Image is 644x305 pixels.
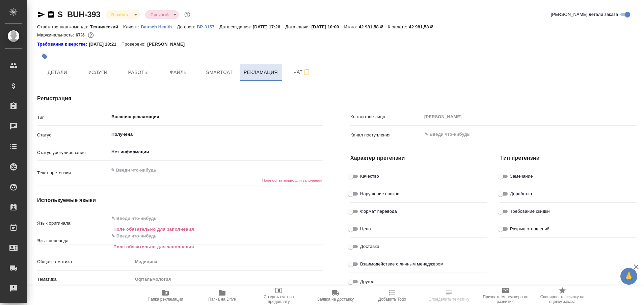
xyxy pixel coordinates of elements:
input: ✎ Введи что-нибудь [424,130,612,138]
button: Open [320,218,321,219]
button: Срочный [149,12,171,18]
button: Open [320,151,321,153]
span: Призвать менеджера по развитию [481,295,530,304]
span: Требование скидки [510,208,550,215]
span: Рекламация [244,68,278,77]
p: Поле обязательно для заполнения [113,226,319,233]
p: Проверено: [122,41,147,48]
p: Дата сдачи: [285,24,311,29]
p: Язык перевода [37,237,109,244]
button: 5458.94 RUB; 3120.77 UAH; [86,31,95,40]
span: [PERSON_NAME] детали заказа [551,11,618,18]
p: [DATE] 13:21 [89,41,122,48]
p: К оплате: [388,24,409,29]
span: Определить тематику [428,297,469,302]
a: S_BUH-393 [57,10,101,19]
button: Open [320,235,321,237]
button: 🙏 [620,268,637,285]
button: Open [320,116,321,118]
p: Текст претензии [37,170,109,176]
span: Доработка [510,190,532,197]
button: Добавить Todo [364,286,421,305]
p: ВР-3157 [197,24,219,29]
button: Добавить тэг [37,49,52,64]
span: Формат перевода [360,208,397,215]
p: Дата создания: [219,24,252,29]
span: Разрыв отношений [510,226,549,232]
button: Скопировать ссылку на оценку заказа [534,286,591,305]
p: Тип [37,114,109,121]
span: Чат [286,68,318,76]
button: Определить тематику [421,286,477,305]
button: Папка на Drive [194,286,250,305]
span: Взаимодействие с личным менеджером [360,261,444,268]
p: 42 981,58 ₽ [359,24,388,29]
div: В работе [106,10,140,19]
button: Open [320,134,321,135]
a: Требования к верстке: [37,41,89,48]
span: Добавить Todo [378,297,406,302]
span: Услуги [82,68,114,77]
span: Работы [122,68,155,77]
svg: Подписаться [303,68,311,76]
p: Ответственная команда: [37,24,90,29]
div: Нажми, чтобы открыть папку с инструкцией [37,41,89,48]
p: Канал поступления [350,132,422,138]
span: Другое [360,278,374,285]
input: Пустое поле [422,112,637,122]
p: Тематика [37,276,133,283]
p: Технический [90,24,123,29]
button: В работе [109,12,132,18]
span: Доставка [360,243,379,250]
input: ✎ Введи что-нибудь [111,214,299,223]
p: Договор: [177,24,197,29]
button: Создать счет на предоплату [250,286,307,305]
span: Папка на Drive [208,297,236,302]
p: Язык оригинала [37,220,109,227]
h6: Поле обязательно для заполнения [109,178,323,182]
p: Общая тематика [37,258,133,265]
button: Папка рекламации [137,286,194,305]
p: Bausch Health [141,24,177,29]
h4: Тип претензии [500,154,637,162]
p: Статус урегулирования [37,149,109,156]
p: [DATE] 17:26 [253,24,286,29]
span: Нарушение сроков [360,190,399,197]
button: Скопировать ссылку [47,10,55,19]
span: Скопировать ссылку на оценку заказа [538,295,587,304]
input: ✎ Введи что-нибудь [111,232,299,240]
a: Bausch Health [141,24,177,29]
p: Клиент: [123,24,141,29]
p: Статус [37,132,109,138]
button: Open [633,134,634,135]
button: Доп статусы указывают на важность/срочность заказа [183,10,192,19]
p: 67% [76,32,86,37]
button: Призвать менеджера по развитию [477,286,534,305]
p: Контактное лицо [350,113,422,120]
span: Создать счет на предоплату [254,295,303,304]
p: [PERSON_NAME] [147,41,190,48]
div: Офтальмология [133,274,323,285]
h4: Используемые языки [37,196,323,204]
span: Папка рекламации [148,297,183,302]
a: ВР-3157 [197,24,219,29]
h4: Регистрация [37,95,323,103]
span: Цена [360,226,371,232]
span: Замечание [510,173,533,180]
p: Поле обязательно для заполнения [113,244,319,250]
p: Итого: [344,24,358,29]
button: Скопировать ссылку для ЯМессенджера [37,10,45,19]
button: Заявка на доставку [307,286,364,305]
p: 42 981,58 ₽ [409,24,438,29]
p: [DATE] 10:00 [312,24,344,29]
span: Smartcat [203,68,236,77]
span: 🙏 [623,269,635,283]
p: Маржинальность: [37,32,76,37]
span: Файлы [163,68,195,77]
span: Детали [41,68,74,77]
span: Качество [360,173,379,180]
h4: Характер претензии [350,154,487,162]
div: В работе [145,10,179,19]
span: Заявка на доставку [317,297,354,302]
div: Медицина [133,256,323,268]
